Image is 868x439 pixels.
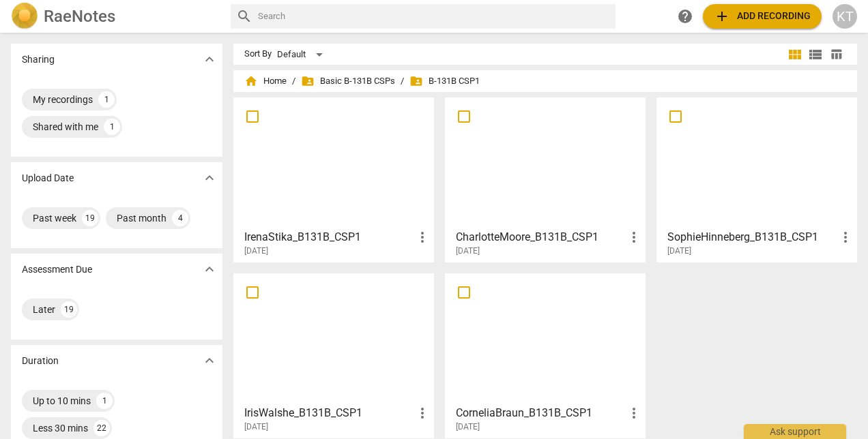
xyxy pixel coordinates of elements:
p: Upload Date [22,171,74,185]
span: Basic B-131B CSPs [301,74,395,88]
div: Past month [117,211,167,225]
a: Help [673,4,697,29]
button: Show more [199,259,220,279]
h3: SophieHinneberg_B131B_CSP1 [667,229,837,245]
div: 1 [98,91,115,108]
h2: RaeNotes [44,7,115,26]
span: [DATE] [244,421,268,433]
h3: IrisWalshe_B131B_CSP1 [244,405,414,421]
div: My recordings [33,93,93,106]
div: 4 [172,210,188,226]
button: Table view [826,44,846,65]
span: view_module [787,46,803,63]
a: IrisWalshe_B131B_CSP1[DATE] [238,278,429,432]
h3: CorneliaBraun_B131B_CSP1 [456,405,626,421]
div: 1 [96,393,113,409]
span: folder_shared [301,74,315,88]
span: [DATE] [244,245,268,257]
span: expand_more [201,261,218,277]
div: Sort By [244,49,272,59]
div: Later [33,303,55,316]
span: expand_more [201,352,218,369]
button: Show more [199,350,220,371]
span: add [714,8,730,25]
a: LogoRaeNotes [11,3,220,30]
span: help [677,8,693,25]
span: Add recording [714,8,811,25]
span: more_vert [626,405,642,421]
span: / [292,76,295,87]
input: Search [258,5,610,27]
div: 19 [82,210,98,226]
span: folder_shared [409,74,423,88]
span: home [244,74,258,88]
div: 19 [61,301,77,318]
p: Duration [22,354,59,368]
span: [DATE] [456,421,480,433]
button: KT [833,4,857,29]
div: 22 [93,420,110,436]
span: [DATE] [456,245,480,257]
h3: IrenaStika_B131B_CSP1 [244,229,414,245]
p: Assessment Due [22,262,92,277]
span: search [236,8,252,25]
span: more_vert [414,229,431,245]
a: CharlotteMoore_B131B_CSP1[DATE] [450,102,641,256]
p: Sharing [22,52,55,67]
div: Less 30 mins [33,421,88,435]
a: IrenaStika_B131B_CSP1[DATE] [238,102,429,256]
span: / [401,76,404,87]
h3: CharlotteMoore_B131B_CSP1 [456,229,626,245]
button: Show more [199,168,220,188]
span: [DATE] [667,245,691,257]
img: Logo [11,3,38,30]
span: table_chart [830,48,843,61]
div: Ask support [744,424,846,439]
span: more_vert [837,229,854,245]
a: SophieHinneberg_B131B_CSP1[DATE] [661,102,852,256]
span: B-131B CSP1 [409,74,480,88]
span: Home [244,74,287,88]
span: more_vert [626,229,642,245]
button: Upload [703,4,822,29]
div: Default [277,44,328,65]
button: List view [805,44,826,65]
span: more_vert [414,405,431,421]
button: Show more [199,49,220,70]
span: expand_more [201,51,218,67]
span: expand_more [201,170,218,186]
button: Tile view [785,44,805,65]
a: CorneliaBraun_B131B_CSP1[DATE] [450,278,641,432]
div: 1 [104,119,120,135]
div: Up to 10 mins [33,394,91,408]
span: view_list [807,46,824,63]
div: Past week [33,211,76,225]
div: Shared with me [33,120,98,134]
